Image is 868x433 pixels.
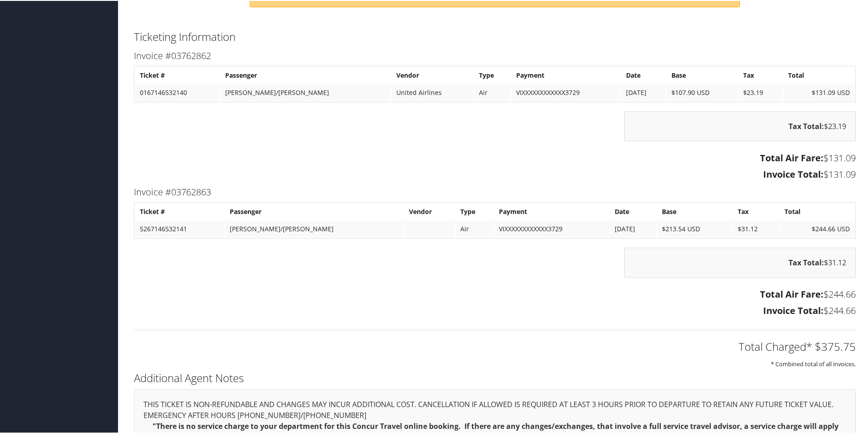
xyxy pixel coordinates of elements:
[456,203,494,219] th: Type
[474,66,511,83] th: Type
[494,220,609,236] td: VIXXXXXXXXXXXX3729
[624,247,856,277] div: $31.12
[404,203,455,219] th: Vendor
[134,185,856,198] h3: Invoice #03762863
[134,151,856,164] h3: $131.09
[780,203,854,219] th: Total
[134,167,856,180] h3: $131.09
[134,287,856,300] h3: $244.66
[134,369,856,385] h2: Additional Agent Notes
[134,28,856,44] h2: Ticketing Information
[667,84,738,100] td: $107.90 USD
[789,257,824,267] strong: Tax Total:
[135,66,220,83] th: Ticket #
[780,220,854,236] td: $244.66 USD
[474,84,511,100] td: Air
[610,203,657,219] th: Date
[763,167,824,179] strong: Invoice Total:
[134,304,856,316] h3: $244.66
[392,84,473,100] td: United Airlines
[784,84,854,100] td: $131.09 USD
[760,151,824,163] strong: Total Air Fare:
[135,220,224,236] td: 5267146532141
[225,203,404,219] th: Passenger
[733,203,779,219] th: Tax
[610,220,657,236] td: [DATE]
[221,84,390,100] td: [PERSON_NAME]/[PERSON_NAME]
[763,304,824,316] strong: Invoice Total:
[512,84,621,100] td: VIXXXXXXXXXXXX3729
[135,84,220,100] td: 0167146532140
[456,220,494,236] td: Air
[621,66,666,83] th: Date
[657,203,732,219] th: Base
[134,49,856,61] h3: Invoice #03762862
[135,203,224,219] th: Ticket #
[134,338,856,353] h2: Total Charged* $375.75
[789,120,824,130] strong: Tax Total:
[621,84,666,100] td: [DATE]
[392,66,473,83] th: Vendor
[657,220,732,236] td: $213.54 USD
[733,220,779,236] td: $31.12
[221,66,390,83] th: Passenger
[624,110,856,140] div: $23.19
[667,66,738,83] th: Base
[494,203,609,219] th: Payment
[225,220,404,236] td: [PERSON_NAME]/[PERSON_NAME]
[739,84,782,100] td: $23.19
[784,66,854,83] th: Total
[739,66,782,83] th: Tax
[512,66,621,83] th: Payment
[760,287,824,299] strong: Total Air Fare:
[771,359,856,367] small: * Combined total of all invoices.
